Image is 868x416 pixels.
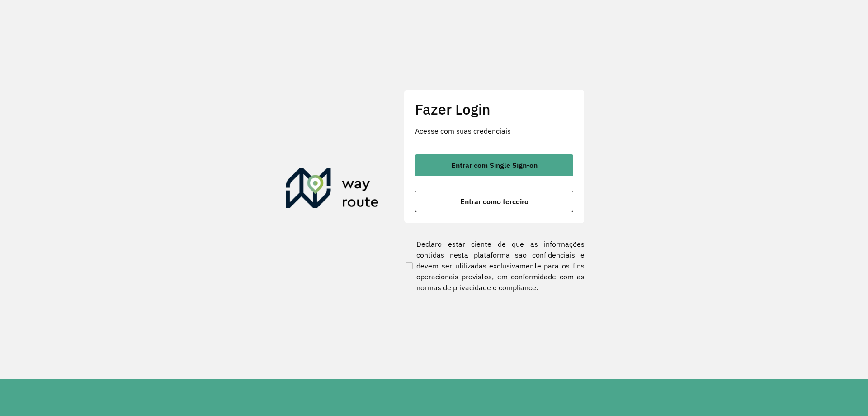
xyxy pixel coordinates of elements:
h2: Fazer Login [415,100,573,118]
button: button [415,191,573,212]
button: button [415,154,573,176]
span: Entrar como terceiro [460,198,528,205]
span: Entrar com Single Sign-on [451,162,538,169]
img: Roteirizador AmbevTech [286,168,379,212]
label: Declaro estar ciente de que as informações contidas nesta plataforma são confidenciais e devem se... [404,239,585,293]
p: Acesse com suas credenciais [415,125,573,136]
